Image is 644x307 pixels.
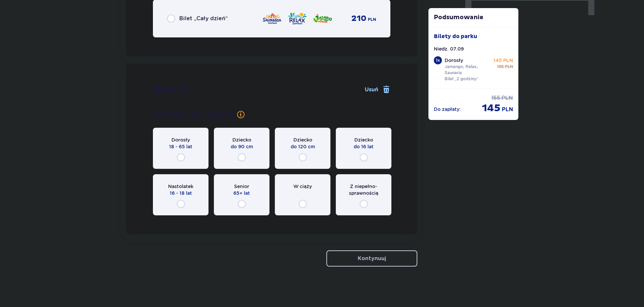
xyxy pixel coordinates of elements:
[354,136,373,143] p: Dziecko
[354,143,374,150] p: do 16 lat
[445,57,463,64] p: Dorosły
[234,183,249,190] p: Senior
[232,136,251,143] p: Dziecko
[293,136,312,143] p: Dziecko
[493,57,513,64] p: 145 PLN
[231,143,253,150] p: do 90 cm
[491,94,500,102] p: 155
[434,45,464,52] p: Niedz. 07.09
[505,64,513,70] p: PLN
[368,17,376,23] p: PLN
[434,106,461,113] p: Do zapłaty :
[428,13,519,22] p: Podsumowanie
[293,183,312,190] p: W ciąży
[365,86,390,94] a: Usuń
[502,106,513,113] p: PLN
[434,33,477,40] p: Bilety do parku
[342,183,385,196] p: Z niepełno­sprawnością
[445,64,491,76] p: Jamango, Relax, Saunaria
[445,76,479,82] p: Bilet „2 godziny”
[153,110,234,120] p: Wybierz typ gościa
[179,15,228,22] p: Bilet „Cały dzień”
[434,56,442,64] div: 1 x
[233,190,250,196] p: 65+ lat
[351,13,366,24] p: 210
[262,11,282,26] img: zone logo
[326,250,417,267] button: Kontynuuj
[171,136,190,143] p: Dorosły
[502,94,513,102] p: PLN
[482,102,501,115] p: 145
[168,183,193,190] p: Nastolatek
[169,143,192,150] p: 18 - 65 lat
[153,83,187,96] p: Bilet 2
[287,11,307,26] img: zone logo
[497,64,504,70] p: 155
[365,86,378,93] span: Usuń
[313,11,332,26] img: zone logo
[170,190,192,196] p: 16 - 18 lat
[291,143,315,150] p: do 120 cm
[358,255,386,262] p: Kontynuuj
